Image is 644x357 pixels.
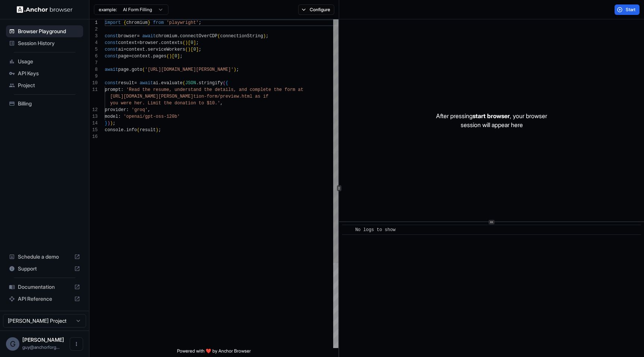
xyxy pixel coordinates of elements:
span: chromium [126,20,148,25]
span: . [150,54,153,59]
span: = [137,34,139,39]
span: No logs to show [355,227,395,233]
span: goto [132,67,142,72]
span: . [177,34,180,39]
span: 'playwright' [167,20,199,25]
span: ( [218,34,220,39]
span: } [105,121,107,126]
span: ( [137,127,139,133]
span: API Keys [18,70,80,77]
span: Usage [18,58,80,65]
span: Project [18,82,80,89]
span: connectOverCDP [180,34,218,39]
span: ] [196,47,199,52]
span: Session History [18,40,80,47]
span: Browser Playground [18,28,80,35]
span: { [225,80,228,86]
div: Support [6,263,83,275]
span: await [142,34,156,39]
div: 16 [89,133,98,140]
div: Session History [6,37,83,49]
div: 13 [89,113,98,120]
span: = [137,40,139,45]
span: prompt [105,87,121,92]
button: Configure [298,4,334,15]
span: context [132,54,150,59]
span: [URL][DOMAIN_NAME][PERSON_NAME] [110,94,193,99]
span: : [126,107,129,113]
span: chromium [156,34,177,39]
span: Start [626,7,636,13]
span: = [129,54,132,59]
button: Start [615,4,640,15]
span: } [148,20,150,25]
span: ; [266,34,268,39]
span: ( [183,40,185,45]
span: info [126,127,137,133]
span: ; [196,40,199,45]
div: API Reference [6,293,83,305]
div: API Keys [6,67,83,79]
span: API Reference [18,295,71,303]
span: await [140,80,153,86]
span: Billing [18,100,80,107]
span: ) [234,67,236,72]
span: Guy Ben Simhon [22,337,64,343]
span: lete the form at [261,87,303,92]
div: 3 [89,33,98,40]
span: pages [153,54,167,59]
span: ) [156,127,158,133]
span: [ [188,40,190,45]
div: 4 [89,40,98,46]
span: ) [188,47,190,52]
span: serviceWorkers [148,47,185,52]
span: provider [105,107,126,113]
span: ; [236,67,239,72]
span: guy@anchorforge.io [22,344,60,350]
span: stringify [199,80,223,86]
div: 10 [89,80,98,86]
span: model [105,114,118,119]
div: Schedule a demo [6,251,83,263]
span: ; [199,20,201,25]
span: ; [180,54,183,59]
span: ) [263,34,266,39]
span: ) [169,54,172,59]
div: 5 [89,46,98,53]
span: import [105,20,121,25]
span: tion-form/preview.html as if [193,94,269,99]
span: : [118,114,121,119]
span: console [105,127,123,133]
span: ] [193,40,196,45]
span: const [105,80,118,86]
p: After pressing , your browser session will appear here [436,111,547,129]
div: G [6,337,19,351]
span: { [123,20,126,25]
img: Anchor Logo [17,6,73,13]
span: ] [177,54,180,59]
div: Documentation [6,281,83,293]
span: context [126,47,145,52]
span: [ [172,54,174,59]
div: Usage [6,56,83,67]
span: Schedule a demo [18,253,71,260]
span: '[URL][DOMAIN_NAME][PERSON_NAME]' [145,67,234,72]
span: start browser [473,112,510,120]
span: from [153,20,164,25]
span: Support [18,265,71,272]
span: ai [153,80,158,86]
span: = [123,47,126,52]
span: . [145,47,148,52]
span: ( [167,54,169,59]
span: ​ [346,226,350,234]
span: await [105,67,118,72]
span: page [118,67,129,72]
div: Billing [6,98,83,110]
span: . [158,80,161,86]
div: 2 [89,26,98,33]
div: Project [6,79,83,91]
span: Powered with ❤️ by Anchor Browser [177,348,251,357]
span: , [148,107,150,113]
span: [ [190,47,193,52]
span: context [118,40,137,45]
